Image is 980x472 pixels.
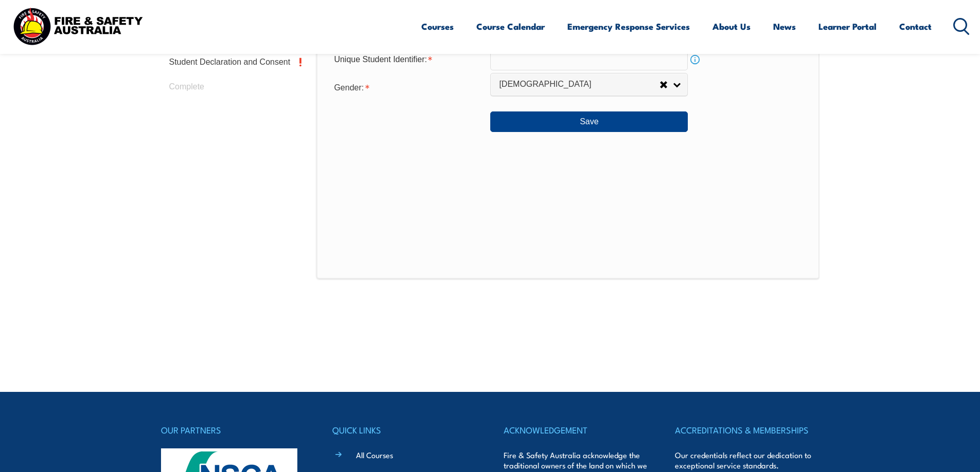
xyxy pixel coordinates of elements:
[899,13,932,40] a: Contact
[773,13,796,40] a: News
[476,13,545,40] a: Course Calendar
[161,423,305,437] h4: OUR PARTNERS
[490,111,688,132] button: Save
[688,52,702,67] a: Info
[712,13,751,40] a: About Us
[161,50,311,74] a: Student Declaration and Consent
[504,423,648,437] h4: ACKNOWLEDGEMENT
[421,13,454,40] a: Courses
[490,49,688,70] input: 10 Characters no 1, 0, O or I
[499,79,660,90] span: [DEMOGRAPHIC_DATA]
[332,423,476,437] h4: QUICK LINKS
[334,83,364,92] span: Gender:
[818,13,877,40] a: Learner Portal
[356,449,393,460] a: All Courses
[675,423,819,437] h4: ACCREDITATIONS & MEMBERSHIPS
[675,450,819,470] p: Our credentials reflect our dedication to exceptional service standards.
[326,77,490,97] div: Gender is required.
[567,13,690,40] a: Emergency Response Services
[326,50,490,69] div: Unique Student Identifier is required.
